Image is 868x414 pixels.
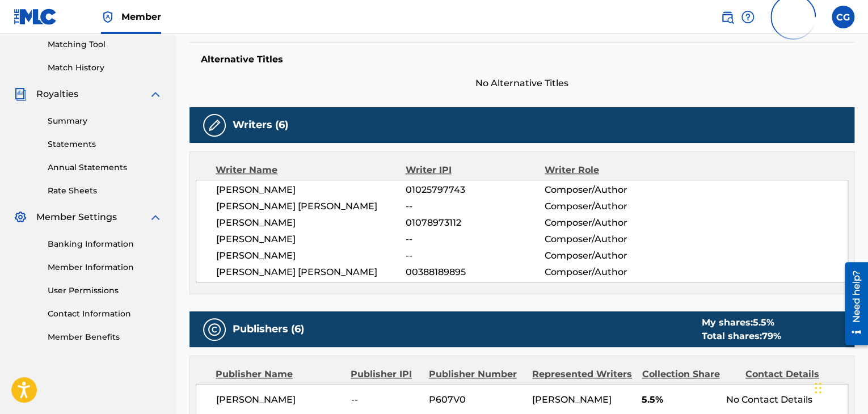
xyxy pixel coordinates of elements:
div: Drag [815,371,821,405]
img: Writers [208,119,221,132]
div: Collection Share [642,367,736,381]
span: -- [406,200,545,213]
div: Total shares: [701,329,781,343]
a: Matching Tool [48,39,162,50]
span: [PERSON_NAME] [216,249,406,263]
div: Help [741,6,755,28]
img: MLC Logo [14,9,57,25]
span: P607V0 [429,393,524,407]
h5: Publishers (6) [233,323,304,336]
a: Member Benefits [48,331,162,343]
span: [PERSON_NAME] [PERSON_NAME] [216,200,406,213]
span: 01025797743 [406,183,545,197]
span: Royalties [36,87,78,101]
div: Writer Role [545,163,671,177]
span: [PERSON_NAME] [216,216,406,230]
img: Member Settings [14,210,27,224]
a: Public Search [720,6,734,28]
span: Composer/Author [545,216,671,230]
span: Composer/Author [545,249,671,263]
span: -- [351,393,420,407]
div: No Contact Details [726,393,848,407]
span: Composer/Author [545,200,671,213]
span: 00388189895 [406,265,545,279]
span: Member [121,10,161,23]
a: Rate Sheets [48,185,162,197]
span: [PERSON_NAME] [216,183,406,197]
span: -- [406,249,545,263]
div: User Menu [832,6,854,28]
a: Member Information [48,261,162,273]
img: help [741,10,755,24]
a: Annual Statements [48,162,162,174]
h5: Alternative Titles [201,54,843,65]
img: expand [149,210,162,224]
div: Publisher IPI [351,367,420,381]
img: Royalties [14,87,27,101]
iframe: Chat Widget [811,360,868,414]
span: Composer/Author [545,265,671,279]
div: My shares: [701,316,781,329]
h5: Writers (6) [233,119,288,132]
a: User Permissions [48,285,162,297]
span: [PERSON_NAME] [PERSON_NAME] [216,265,406,279]
a: Banking Information [48,238,162,250]
span: Member Settings [36,210,117,224]
span: [PERSON_NAME] [532,394,612,405]
span: Composer/Author [545,233,671,246]
a: Match History [48,62,162,74]
img: search [720,10,734,24]
div: Writer Name [216,163,406,177]
img: expand [149,87,162,101]
a: Summary [48,115,162,127]
div: Writer IPI [406,163,545,177]
span: -- [406,233,545,246]
div: Publisher Number [429,367,524,381]
a: Contact Information [48,308,162,320]
div: Represented Writers [532,367,633,381]
img: Publishers [208,323,221,336]
span: No Alternative Titles [189,77,854,90]
span: 5.5% [642,393,718,407]
span: 01078973112 [406,216,545,230]
span: Composer/Author [545,183,671,197]
div: Contact Details [745,367,840,381]
div: Publisher Name [216,367,342,381]
span: 79 % [761,331,781,341]
img: Top Rightsholder [101,10,115,24]
span: [PERSON_NAME] [216,393,343,407]
a: Statements [48,138,162,150]
span: 5.5 % [752,317,774,328]
span: [PERSON_NAME] [216,233,406,246]
iframe: Resource Center [836,258,868,349]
